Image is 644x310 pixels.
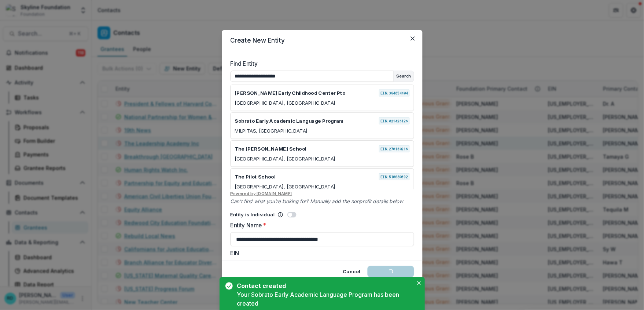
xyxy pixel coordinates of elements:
[237,291,413,308] div: Your Sobrato Early Academic Language Program has been created
[379,117,409,124] span: EIN: 821426126
[235,183,336,190] p: [GEOGRAPHIC_DATA], [GEOGRAPHIC_DATA]
[230,191,414,197] u: Powered by
[415,279,423,288] button: Close
[257,191,292,196] a: [DOMAIN_NAME]
[379,89,409,96] span: EIN: 364854404
[230,112,414,139] div: Sobrato Early Academic Language ProgramEIN:821426126MILPITAS, [GEOGRAPHIC_DATA]
[235,145,306,152] p: The [PERSON_NAME] School
[237,282,410,291] div: Contact created
[230,140,414,167] div: The [PERSON_NAME] SchoolEIN:270160216[GEOGRAPHIC_DATA], [GEOGRAPHIC_DATA]
[235,155,336,162] p: [GEOGRAPHIC_DATA], [GEOGRAPHIC_DATA]
[230,249,410,257] label: EIN
[230,211,275,218] p: Entity is Individual
[379,145,409,152] span: EIN: 270160216
[230,221,410,230] label: Entity Name
[235,117,344,125] p: Sobrato Early Academic Language Program
[379,173,409,180] span: EIN: 510080692
[222,30,422,51] header: Create New Entity
[393,71,413,82] button: Search
[235,173,275,180] p: The Pilot School
[230,198,403,204] i: Can't find what you're looking for? Manually add the nonprofit details below
[230,60,410,68] label: Find Entity
[235,89,345,97] p: [PERSON_NAME] Early Childhood Center Pto
[235,99,336,107] p: [GEOGRAPHIC_DATA], [GEOGRAPHIC_DATA]
[407,33,418,44] button: Close
[338,266,364,277] button: Cancel
[235,127,308,134] p: MILPITAS, [GEOGRAPHIC_DATA]
[230,168,414,195] div: The Pilot SchoolEIN:510080692[GEOGRAPHIC_DATA], [GEOGRAPHIC_DATA]
[230,84,414,111] div: [PERSON_NAME] Early Childhood Center PtoEIN:364854404[GEOGRAPHIC_DATA], [GEOGRAPHIC_DATA]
